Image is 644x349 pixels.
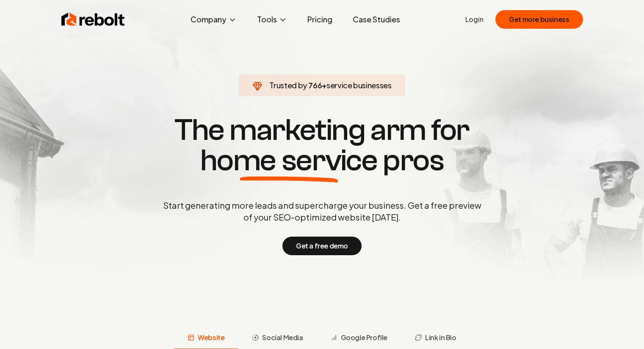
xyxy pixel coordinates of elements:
[200,145,378,176] span: home service
[322,80,326,90] span: +
[425,333,456,343] span: Link in Bio
[495,10,583,29] button: Get more business
[250,11,294,28] button: Tools
[269,80,307,90] span: Trusted by
[282,237,362,255] button: Get a free demo
[198,333,224,343] span: Website
[465,14,484,25] a: Login
[341,333,387,343] span: Google Profile
[61,11,125,28] img: Rebolt Logo
[262,333,303,343] span: Social Media
[346,11,407,28] a: Case Studies
[161,199,483,223] p: Start generating more leads and supercharge your business. Get a free preview of your SEO-optimiz...
[119,115,525,176] h1: The marketing arm for pros
[301,11,339,28] a: Pricing
[184,11,243,28] button: Company
[326,80,392,90] span: service businesses
[308,79,322,91] span: 766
